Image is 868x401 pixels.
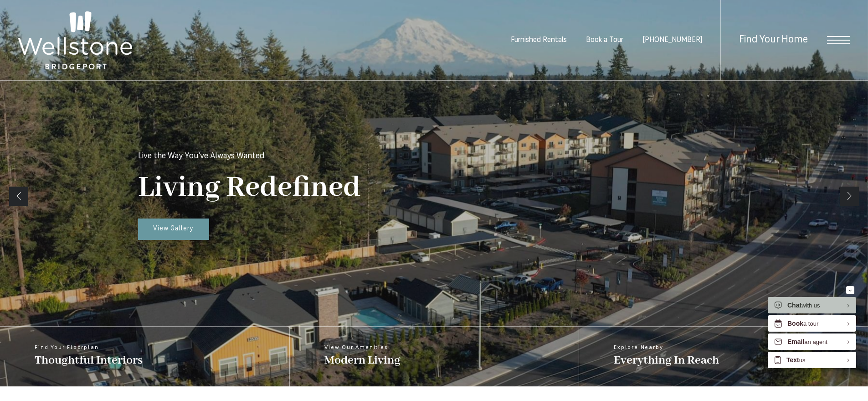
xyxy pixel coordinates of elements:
[642,36,702,44] span: [PHONE_NUMBER]
[511,36,567,44] a: Furnished Rentals
[138,219,209,240] a: View Gallery
[614,345,719,350] span: Explore Nearby
[289,327,579,386] a: View Our Amenities
[35,345,143,350] span: Find Your Floorplan
[18,11,132,70] img: Wellstone
[324,353,401,368] span: Modern Living
[840,187,859,206] a: Next
[586,36,623,44] a: Book a Tour
[739,35,808,46] a: Find Your Home
[138,170,361,206] p: Living Redefined
[35,353,143,368] span: Thoughtful Interiors
[642,36,702,44] a: Call us at (253) 400-3144
[827,36,850,44] button: Open Menu
[324,345,401,350] span: View Our Amenities
[153,225,194,232] span: View Gallery
[9,187,28,206] a: Previous
[614,353,719,368] span: Everything In Reach
[579,327,868,386] a: Explore Nearby
[138,152,265,161] p: Live the Way You've Always Wanted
